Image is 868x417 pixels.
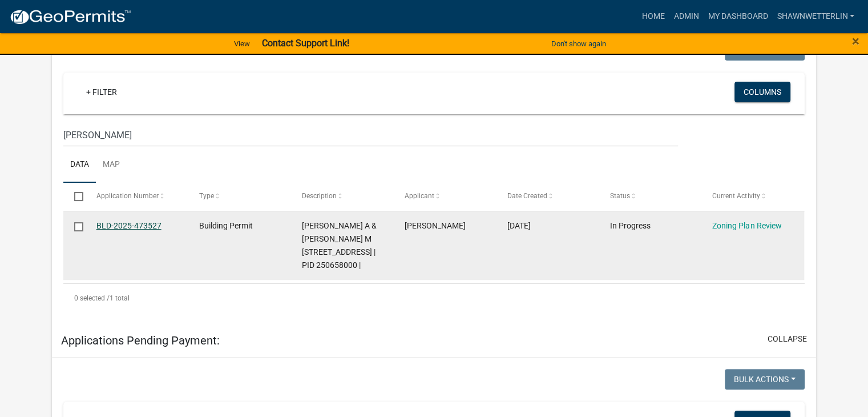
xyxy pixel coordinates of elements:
[712,221,781,230] a: Zoning Plan Review
[496,183,599,210] datatable-header-cell: Date Created
[404,221,465,230] span: Tyler Snyder
[77,82,126,102] a: + Filter
[852,33,859,49] span: ×
[404,192,434,200] span: Applicant
[547,34,611,53] button: Don't show again
[768,333,807,345] button: collapse
[96,221,162,230] a: BLD-2025-473527
[61,334,220,347] h5: Applications Pending Payment:
[703,6,772,27] a: My Dashboard
[302,221,377,269] span: IVERSON,SCOTT A & KELLY M 622 SHORE ACRES RD, Houston County | PID 250658000 |
[261,38,349,49] strong: Contact Support Link!
[199,221,253,230] span: Building Permit
[63,183,85,210] datatable-header-cell: Select
[290,183,393,210] datatable-header-cell: Description
[52,29,816,324] div: collapse
[599,183,701,210] datatable-header-cell: Status
[96,192,159,200] span: Application Number
[852,34,859,48] button: Close
[96,147,127,183] a: Map
[229,34,255,53] a: View
[199,192,214,200] span: Type
[302,192,337,200] span: Description
[712,192,760,200] span: Current Activity
[701,183,804,210] datatable-header-cell: Current Activity
[734,82,790,102] button: Columns
[74,294,110,302] span: 0 selected /
[772,6,859,27] a: ShawnWetterlin
[393,183,496,210] datatable-header-cell: Applicant
[507,221,530,230] span: 09/04/2025
[725,369,805,390] button: Bulk Actions
[669,6,703,27] a: Admin
[63,123,678,147] input: Search for applications
[609,192,629,200] span: Status
[63,147,96,183] a: Data
[609,221,650,230] span: In Progress
[507,192,547,200] span: Date Created
[188,183,290,210] datatable-header-cell: Type
[637,6,669,27] a: Home
[85,183,188,210] datatable-header-cell: Application Number
[63,284,805,312] div: 1 total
